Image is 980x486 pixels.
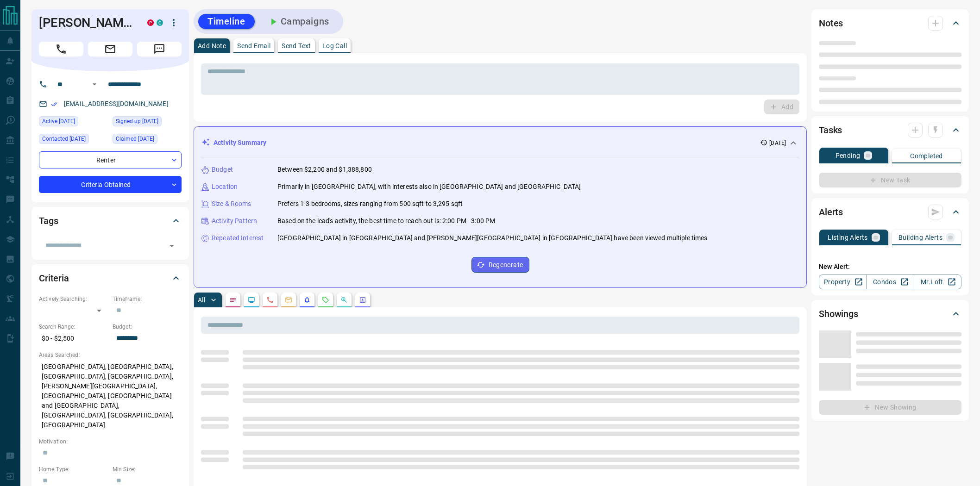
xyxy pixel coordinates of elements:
p: Actively Searching: [39,295,108,303]
svg: Opportunities [340,296,348,304]
h1: [PERSON_NAME] [39,15,133,30]
button: Open [89,79,100,90]
p: Prefers 1-3 bedrooms, sizes ranging from 500 sqft to 3,295 sqft [277,199,463,209]
div: Tags [39,210,182,232]
p: Pending [836,152,861,159]
p: Repeated Interest [212,233,264,243]
span: Contacted [DATE] [42,134,86,143]
h2: Criteria [39,271,69,286]
button: Open [165,239,178,252]
div: Tasks [819,119,961,141]
svg: Requests [322,296,329,304]
button: Campaigns [258,14,339,29]
div: property.ca [147,19,154,26]
svg: Lead Browsing Activity [248,296,255,304]
p: $0 - $2,500 [39,331,108,346]
div: Showings [819,303,961,325]
h2: Alerts [819,205,843,219]
p: Log Call [322,43,347,49]
p: Building Alerts [898,234,942,241]
p: All [198,297,205,303]
p: Add Note [198,43,226,49]
div: condos.ca [157,19,163,26]
p: Based on the lead's activity, the best time to reach out is: 2:00 PM - 3:00 PM [277,216,495,226]
svg: Listing Alerts [303,296,311,304]
p: Location [212,182,238,192]
span: Active [DATE] [42,117,75,126]
div: Notes [819,12,961,34]
p: Between $2,200 and $1,388,800 [277,165,372,174]
p: Completed [910,153,943,159]
div: Criteria Obtained [39,176,182,193]
span: Signed up [DATE] [116,117,158,126]
h2: Notes [819,16,843,31]
span: Message [137,42,182,56]
div: Sun Feb 21 2016 [113,116,182,129]
div: Criteria [39,267,182,289]
p: Size & Rooms [212,199,251,209]
p: Min Size: [113,465,182,474]
button: Timeline [198,14,255,29]
span: Claimed [DATE] [116,134,154,143]
p: Activity Pattern [212,216,257,226]
div: Tue Mar 22 2022 [113,134,182,147]
p: Activity Summary [214,138,266,148]
a: Condos [866,274,914,289]
p: Send Email [237,43,270,49]
a: Mr.Loft [914,274,961,289]
p: Budget: [113,323,182,331]
h2: Tags [39,213,58,228]
p: Home Type: [39,465,108,474]
p: Motivation: [39,437,182,446]
p: [DATE] [769,139,786,147]
p: Timeframe: [113,295,182,303]
div: Tue Jul 29 2025 [39,116,108,129]
p: New Alert: [819,262,961,272]
p: Primarily in [GEOGRAPHIC_DATA], with interests also in [GEOGRAPHIC_DATA] and [GEOGRAPHIC_DATA] [277,182,581,192]
svg: Email Verified [51,101,57,107]
p: Search Range: [39,323,108,331]
span: Email [88,42,132,56]
p: Budget [212,165,233,174]
span: Call [39,42,83,56]
p: Send Text [282,43,311,49]
a: Property [819,274,867,289]
button: Regenerate [471,257,529,273]
div: Renter [39,151,182,168]
svg: Calls [266,296,274,304]
a: [EMAIL_ADDRESS][DOMAIN_NAME] [64,100,169,107]
svg: Emails [285,296,292,304]
div: Alerts [819,201,961,223]
p: Listing Alerts [828,234,868,241]
p: [GEOGRAPHIC_DATA], [GEOGRAPHIC_DATA], [GEOGRAPHIC_DATA], [GEOGRAPHIC_DATA], [PERSON_NAME][GEOGRAP... [39,359,182,433]
div: Activity Summary[DATE] [201,134,799,151]
h2: Showings [819,306,858,321]
svg: Notes [229,296,237,304]
p: [GEOGRAPHIC_DATA] in [GEOGRAPHIC_DATA] and [PERSON_NAME][GEOGRAPHIC_DATA] in [GEOGRAPHIC_DATA] ha... [277,233,708,243]
h2: Tasks [819,123,842,137]
svg: Agent Actions [359,296,366,304]
p: Areas Searched: [39,351,182,359]
div: Sun Aug 10 2025 [39,134,108,147]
